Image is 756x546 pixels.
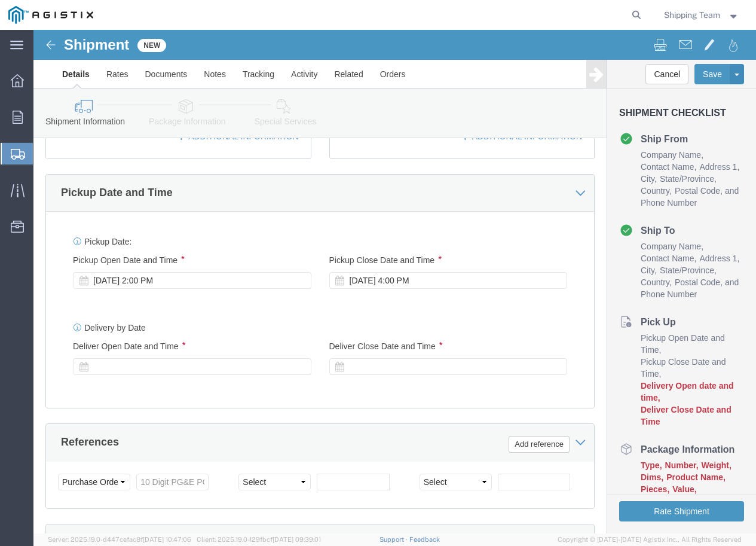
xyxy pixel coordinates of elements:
span: Server: 2025.19.0-d447cefac8f [48,536,191,543]
span: Client: 2025.19.0-129fbcf [197,536,321,543]
span: Copyright © [DATE]-[DATE] Agistix Inc., All Rights Reserved [558,535,742,545]
span: [DATE] 09:39:01 [273,536,321,543]
a: Feedback [409,536,440,543]
iframe: FS Legacy Container [33,30,756,533]
button: Shipping Team [663,8,740,22]
a: Support [379,536,409,543]
img: logo [8,6,93,24]
span: [DATE] 10:47:06 [143,536,191,543]
span: Shipping Team [664,8,720,22]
